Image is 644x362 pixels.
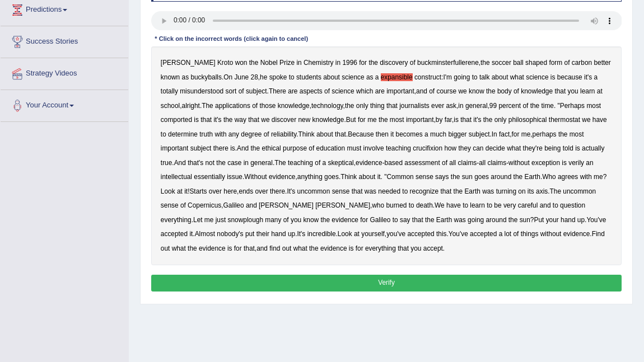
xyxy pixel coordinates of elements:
b: The [550,187,562,195]
b: recognize [410,187,439,195]
b: science [342,73,364,81]
b: here [223,187,237,195]
b: to [393,216,398,224]
b: at [597,87,603,95]
b: Chemistry [304,59,334,67]
b: [PERSON_NAME] [259,201,314,209]
b: that [352,187,363,195]
b: percent [498,102,521,110]
button: Verify [151,275,622,291]
b: On [223,73,232,81]
b: are [288,87,297,95]
b: we [458,87,466,95]
b: course [436,87,456,95]
b: and [246,201,257,209]
b: of [429,87,435,95]
b: a [424,130,428,138]
b: careful [518,201,538,209]
b: not [206,159,215,167]
b: degree [241,130,262,138]
b: an [586,159,593,167]
b: says [435,173,449,181]
b: and [416,87,427,95]
b: perhaps [533,130,557,138]
b: there [270,187,285,195]
b: uncommon [297,187,330,195]
b: Think [298,130,315,138]
b: the [321,216,330,224]
div: * Click on the incorrect words (click again to cancel) [151,35,312,44]
b: case [227,159,241,167]
b: to [409,201,414,209]
b: we [582,116,590,124]
b: agrees [558,173,578,181]
b: 1996 [342,59,357,67]
b: for [359,59,367,67]
b: the [379,116,388,124]
b: time [541,102,553,110]
b: spoke [269,73,287,81]
b: me [367,116,377,124]
b: the [486,87,496,95]
b: exception [531,159,560,167]
b: ask [446,102,456,110]
b: the [249,59,259,67]
b: carbon [572,59,592,67]
b: death [416,201,433,209]
b: expansible [381,73,413,81]
b: for [512,130,520,138]
b: I'm [443,73,451,81]
b: ball [513,59,524,67]
b: Galileo [370,216,390,224]
b: everything [161,216,192,224]
b: [PERSON_NAME] [161,59,216,67]
b: by [436,116,443,124]
b: of [514,87,519,95]
b: have [446,201,461,209]
b: ends [239,187,253,195]
b: totally [161,87,178,95]
b: in [458,102,463,110]
b: all [479,159,486,167]
b: it [377,173,381,181]
a: Success Stories [1,26,128,54]
b: to [472,73,478,81]
b: of [283,216,289,224]
b: subject [190,144,212,152]
b: Earth [464,187,480,195]
b: knowledge [312,116,344,124]
b: being [544,144,561,152]
b: the [480,59,490,67]
b: The [202,102,213,110]
b: who [372,201,384,209]
b: June [234,73,249,81]
b: construct [414,73,441,81]
b: evidence [269,173,296,181]
b: a [375,73,379,81]
b: to [487,201,492,209]
b: is [194,116,199,124]
b: they're [523,144,543,152]
b: alright [182,102,200,110]
b: Let [193,216,203,224]
b: of [410,59,416,67]
b: of [239,87,244,95]
b: that [386,102,398,110]
b: it's [584,73,592,81]
b: is [575,144,580,152]
b: goes [474,173,489,181]
b: Common [386,173,413,181]
b: sense [332,187,350,195]
b: going [454,73,470,81]
b: what [510,73,524,81]
b: axis [536,187,548,195]
b: And [237,144,249,152]
b: of [315,159,320,167]
b: talk [479,73,490,81]
b: learn [580,87,595,95]
b: with [580,173,592,181]
b: Look [161,187,175,195]
b: at [177,187,183,195]
b: buckyballs [190,73,222,81]
b: issue [227,173,242,181]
